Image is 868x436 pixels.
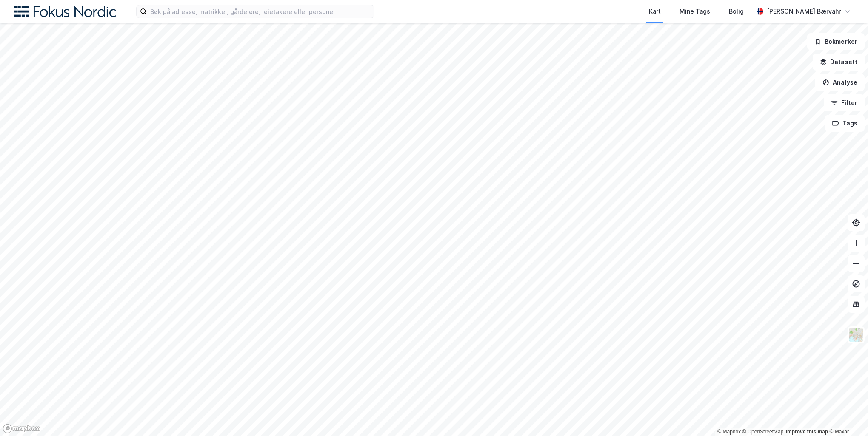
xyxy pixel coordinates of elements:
button: Analyse [815,74,865,91]
div: Bolig [729,6,744,17]
div: Kontrollprogram for chat [825,395,868,436]
div: Kart [649,6,661,17]
a: Improve this map [786,429,828,435]
img: Z [848,327,864,343]
button: Tags [825,115,865,132]
button: Datasett [813,54,865,71]
button: Bokmerker [807,33,865,50]
a: Mapbox [717,429,741,435]
a: OpenStreetMap [742,429,784,435]
a: Mapbox homepage [3,424,40,433]
div: [PERSON_NAME] Bærvahr [767,6,841,17]
div: Mine Tags [680,6,710,17]
iframe: Chat Widget [825,395,868,436]
input: Søk på adresse, matrikkel, gårdeiere, leietakere eller personer [147,5,374,18]
button: Filter [824,94,865,111]
img: fokus-nordic-logo.8a93422641609758e4ac.png [14,6,116,17]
